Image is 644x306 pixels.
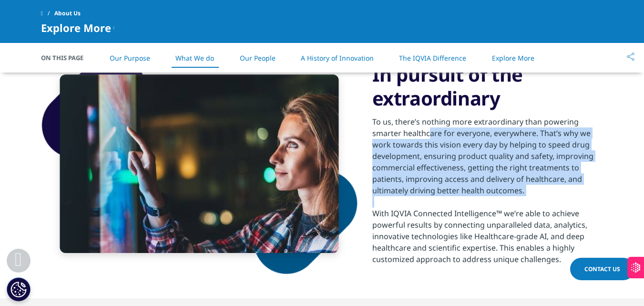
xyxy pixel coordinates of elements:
a: A History of Innovation [301,53,374,63]
button: Cookies Settings [7,277,31,301]
a: The IQVIA Difference [399,53,466,63]
h3: In pursuit of the extraordinary [372,63,603,110]
div: With IQVIA Connected Intelligence™ we’re able to achieve powerful results by connecting unparalle... [372,208,603,265]
span: About Us [54,5,81,22]
a: What We do [175,53,214,63]
span: Explore More [41,22,111,33]
span: On This Page [41,53,93,63]
a: Our Purpose [110,53,150,63]
img: shape-1.png [41,53,358,275]
a: Our People [240,53,276,63]
div: To us, there’s nothing more extraordinary than powering smarter healthcare for everyone, everywhe... [372,116,603,196]
a: Contact Us [570,258,634,280]
a: Explore More [492,53,534,63]
span: Contact Us [584,265,620,273]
